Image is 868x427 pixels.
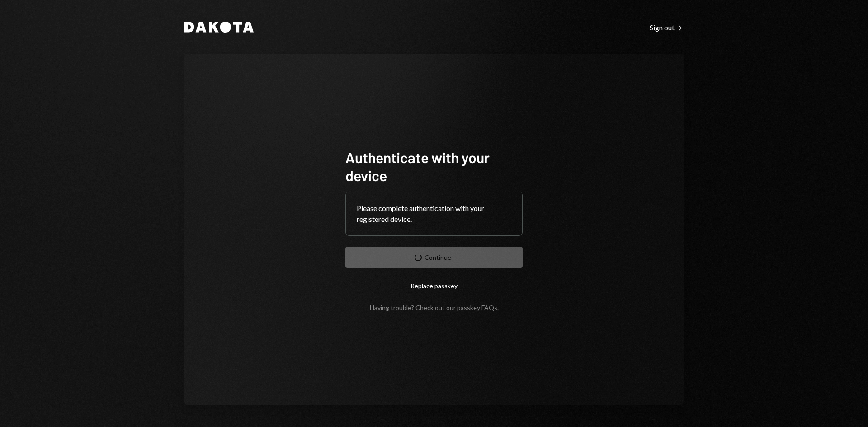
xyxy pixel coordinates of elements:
[650,22,684,32] a: Sign out
[357,203,511,225] div: Please complete authentication with your registered device.
[345,148,523,184] h1: Authenticate with your device
[457,304,497,312] a: passkey FAQs
[345,275,523,296] button: Replace passkey
[650,23,684,32] div: Sign out
[370,304,499,311] div: Having trouble? Check out our .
